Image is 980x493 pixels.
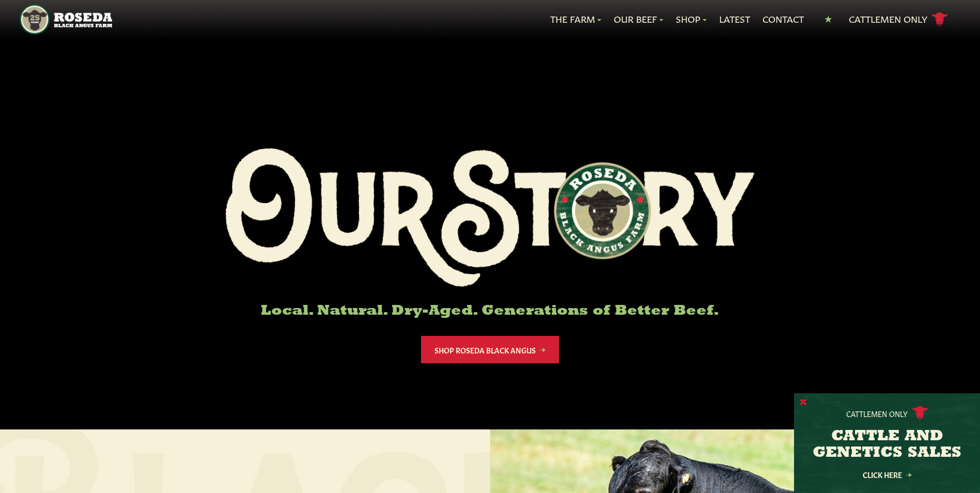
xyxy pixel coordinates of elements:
[846,408,908,419] p: Cattlemen Only
[20,4,112,35] img: https://roseda.com/wp-content/uploads/2021/05/roseda-25-header.png
[912,406,928,420] img: cattle-icon.svg
[676,12,707,26] a: Shop
[719,12,750,26] a: Latest
[763,12,804,26] a: Contact
[226,148,755,287] img: Roseda Black Aangus Farm
[807,428,967,461] h3: CATTLE AND GENETICS SALES
[800,397,807,408] button: X
[841,471,934,478] a: Click Here
[849,10,948,28] a: Cattlemen Only
[614,12,663,26] a: Our Beef
[550,12,601,26] a: The Farm
[421,336,559,363] a: Shop Roseda Black Angus
[226,303,755,319] h6: Local. Natural. Dry-Aged. Generations of Better Beef.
